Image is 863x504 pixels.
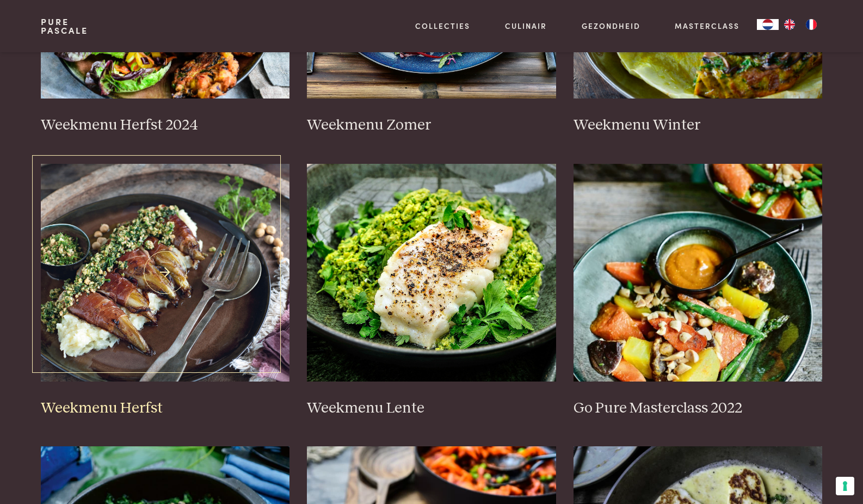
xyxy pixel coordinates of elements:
aside: Language selected: Nederlands [757,19,822,30]
a: Go Pure Masterclass 2022 Go Pure Masterclass 2022 [574,164,823,417]
a: Collecties [415,20,470,32]
h3: Weekmenu Lente [307,399,556,418]
h3: Go Pure Masterclass 2022 [574,399,823,418]
a: Weekmenu Lente Weekmenu Lente [307,164,556,417]
a: Culinair [505,20,547,32]
a: NL [757,19,779,30]
img: Weekmenu Lente [307,164,556,382]
a: Weekmenu Herfst Weekmenu Herfst [41,164,290,417]
img: Go Pure Masterclass 2022 [574,164,823,382]
a: PurePascale [41,17,88,35]
div: Language [757,19,779,30]
a: Masterclass [675,20,739,32]
h3: Weekmenu Herfst 2024 [41,116,290,135]
a: Gezondheid [582,20,640,32]
h3: Weekmenu Zomer [307,116,556,135]
a: FR [800,19,822,30]
h3: Weekmenu Winter [574,116,823,135]
button: Uw voorkeuren voor toestemming voor trackingtechnologieën [836,477,854,495]
h3: Weekmenu Herfst [41,399,290,418]
img: Weekmenu Herfst [41,164,290,382]
a: EN [779,19,800,30]
ul: Language list [779,19,822,30]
